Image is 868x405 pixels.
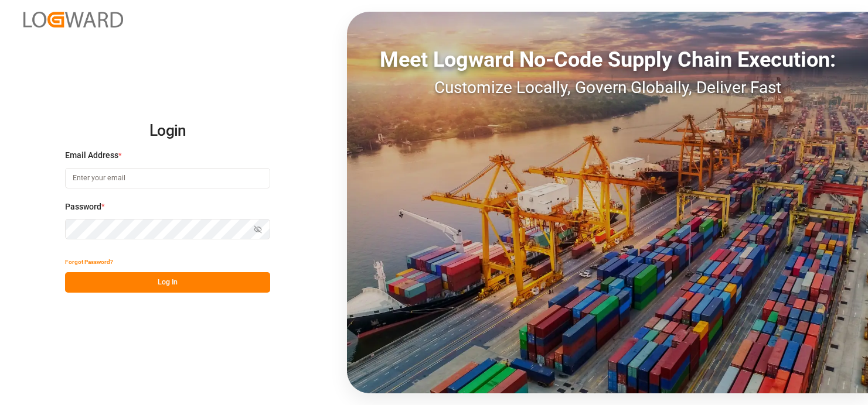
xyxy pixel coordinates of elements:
[65,252,113,272] button: Forgot Password?
[347,75,868,100] div: Customize Locally, Govern Globally, Deliver Fast
[65,201,101,213] span: Password
[65,272,270,293] button: Log In
[65,112,270,150] h2: Login
[65,168,270,188] input: Enter your email
[23,12,123,28] img: Logward_new_orange.png
[347,44,868,75] div: Meet Logward No-Code Supply Chain Execution:
[65,149,118,162] span: Email Address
